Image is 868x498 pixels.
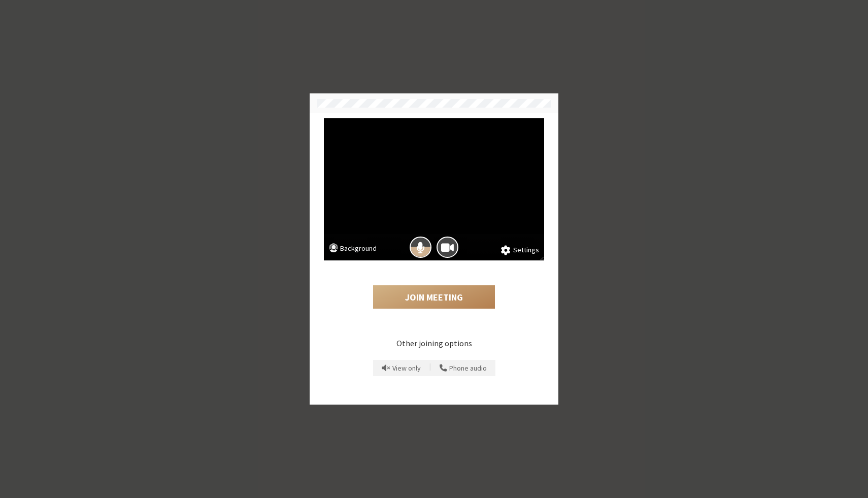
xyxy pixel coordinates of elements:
p: Other joining options [324,337,544,349]
button: Use your phone for mic and speaker while you view the meeting on this device. [436,360,490,376]
button: Camera is on [437,237,458,258]
span: View only [392,364,421,372]
button: Join Meeting [373,285,495,309]
button: Prevent echo when there is already an active mic and speaker in the room. [378,360,424,376]
button: Settings [501,245,539,256]
button: Background [329,243,377,256]
span: Phone audio [449,364,487,372]
span: | [429,361,431,375]
button: Mic is on [410,237,431,258]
